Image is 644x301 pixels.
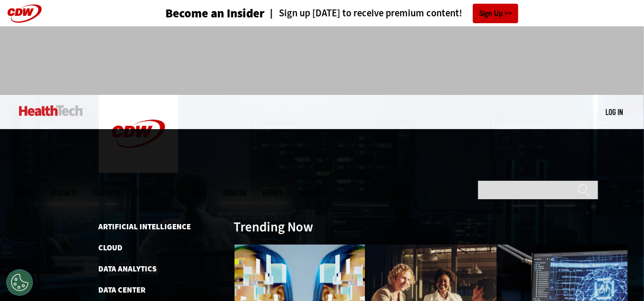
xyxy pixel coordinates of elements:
[19,105,83,116] img: Home
[99,285,146,295] a: Data Center
[99,242,123,253] a: Cloud
[265,8,462,18] a: Sign up [DATE] to receive premium content!
[99,221,191,232] a: Artificial Intelligence
[126,7,265,20] a: Become an Insider
[6,269,33,296] div: Cookies Settings
[234,220,314,234] h3: Trending Now
[99,264,157,274] a: Data Analytics
[6,269,33,296] button: Open Preferences
[473,4,518,23] a: Sign Up
[606,107,623,116] a: Log in
[99,95,178,173] img: Home
[606,106,623,118] div: User menu
[165,7,265,20] h3: Become an Insider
